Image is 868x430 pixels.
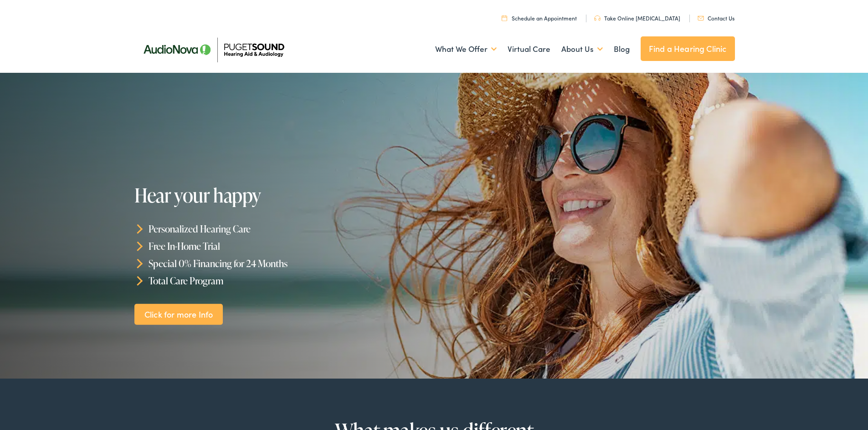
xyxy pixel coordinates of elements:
[614,32,630,66] a: Blog
[502,14,577,22] a: Schedule an Appointment
[698,14,734,22] a: Contact Us
[561,32,603,66] a: About Us
[435,32,497,66] a: What We Offer
[594,15,601,21] img: utility icon
[134,255,438,272] li: Special 0% Financing for 24 Months
[134,238,438,255] li: Free In-Home Trial
[134,220,438,238] li: Personalized Hearing Care
[508,32,550,66] a: Virtual Care
[641,36,735,61] a: Find a Hearing Clinic
[134,272,438,289] li: Total Care Program
[594,14,680,22] a: Take Online [MEDICAL_DATA]
[698,16,704,20] img: utility icon
[134,185,411,206] h1: Hear your happy
[134,304,223,325] a: Click for more Info
[502,15,507,21] img: utility icon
